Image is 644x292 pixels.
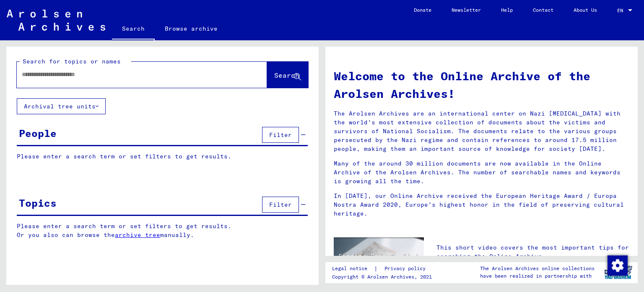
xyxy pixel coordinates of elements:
button: Archival tree units [17,98,106,114]
div: Change consent [607,255,627,275]
a: Search [112,18,155,40]
button: Search [267,62,308,88]
span: Filter [269,131,292,139]
span: EN [617,8,626,13]
div: Topics [19,195,57,210]
p: Many of the around 30 million documents are now available in the Online Archive of the Arolsen Ar... [334,159,629,186]
button: Filter [262,127,299,143]
p: Copyright © Arolsen Archives, 2021 [332,273,436,281]
span: Filter [269,201,292,208]
p: have been realized in partnership with [480,272,595,280]
a: archive tree [115,231,160,239]
mat-label: Search for topics or names [23,58,121,65]
p: The Arolsen Archives are an international center on Nazi [MEDICAL_DATA] with the world’s most ext... [334,109,629,153]
p: Please enter a search term or set filters to get results. Or you also can browse the manually. [17,222,308,239]
a: Privacy policy [378,264,436,273]
p: Please enter a search term or set filters to get results. [17,152,308,161]
a: Legal notice [332,264,374,273]
div: People [19,126,57,141]
button: Filter [262,197,299,213]
span: Search [274,71,299,79]
p: In [DATE], our Online Archive received the European Heritage Award / Europa Nostra Award 2020, Eu... [334,192,629,218]
p: This short video covers the most important tips for searching the Online Archive. [436,243,629,261]
div: | [332,264,436,273]
h1: Welcome to the Online Archive of the Arolsen Archives! [334,67,629,103]
p: The Arolsen Archives online collections [480,265,595,272]
img: yv_logo.png [602,262,634,283]
img: Change consent [608,255,628,276]
img: video.jpg [334,237,424,287]
a: Browse archive [155,18,228,39]
img: Arolsen_neg.svg [7,10,105,31]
